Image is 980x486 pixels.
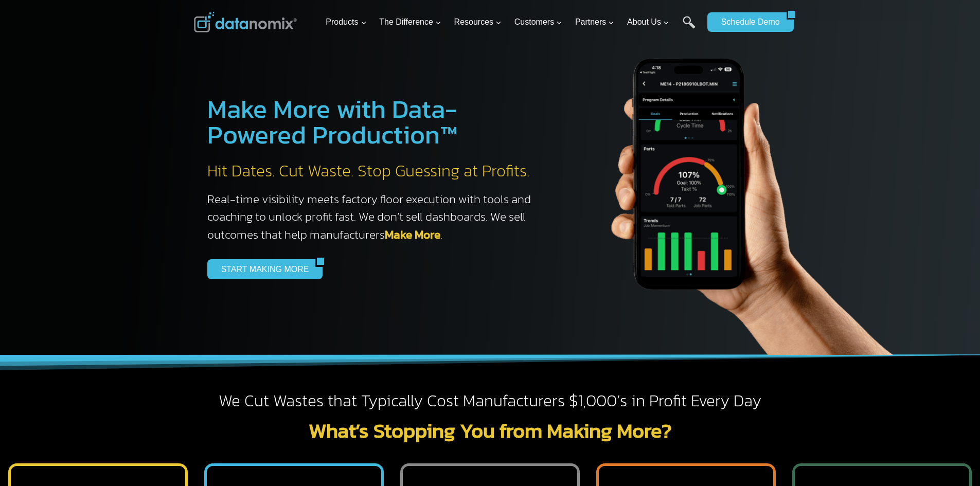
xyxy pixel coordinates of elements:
[454,15,502,29] span: Resources
[194,390,787,412] h2: We Cut Wastes that Typically Cost Manufacturers $1,000’s in Profit Every Day
[575,15,614,29] span: Partners
[5,304,170,481] iframe: Popup CTA
[194,12,297,32] img: Datanomix
[379,15,441,29] span: The Difference
[562,21,922,355] img: The Datanoix Mobile App available on Android and iOS Devices
[194,420,787,441] h2: What’s Stopping You from Making More?
[707,12,787,32] a: Schedule Demo
[322,6,702,39] nav: Primary Navigation
[207,160,542,182] h2: Hit Dates. Cut Waste. Stop Guessing at Profits.
[326,15,366,29] span: Products
[683,16,696,39] a: Search
[514,15,562,29] span: Customers
[207,96,542,148] h1: Make More with Data-Powered Production™
[207,190,542,244] h3: Real-time visibility meets factory floor execution with tools and coaching to unlock profit fast....
[207,259,316,279] a: START MAKING MORE
[385,226,440,243] a: Make More
[627,15,669,29] span: About Us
